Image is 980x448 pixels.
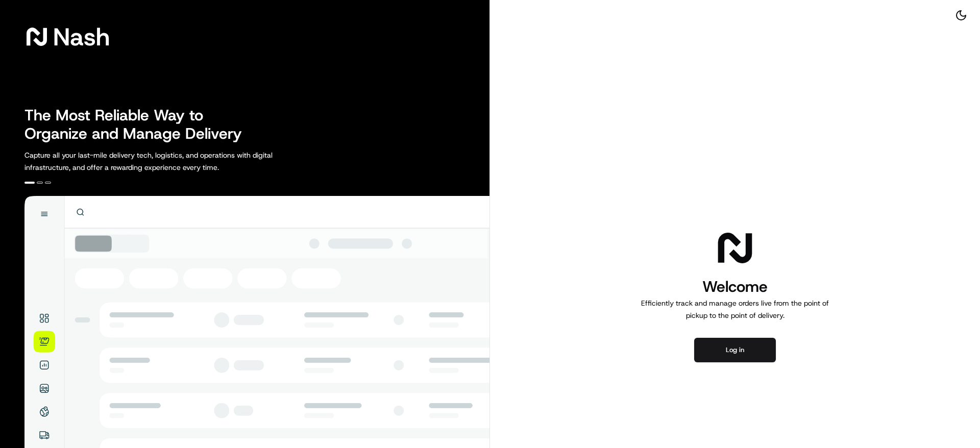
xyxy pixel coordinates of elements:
[53,27,110,47] span: Nash
[694,338,776,362] button: Log in
[637,297,833,321] p: Efficiently track and manage orders live from the point of pickup to the point of delivery.
[637,277,833,297] h1: Welcome
[24,106,253,143] h2: The Most Reliable Way to Organize and Manage Delivery
[24,149,318,173] p: Capture all your last-mile delivery tech, logistics, and operations with digital infrastructure, ...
